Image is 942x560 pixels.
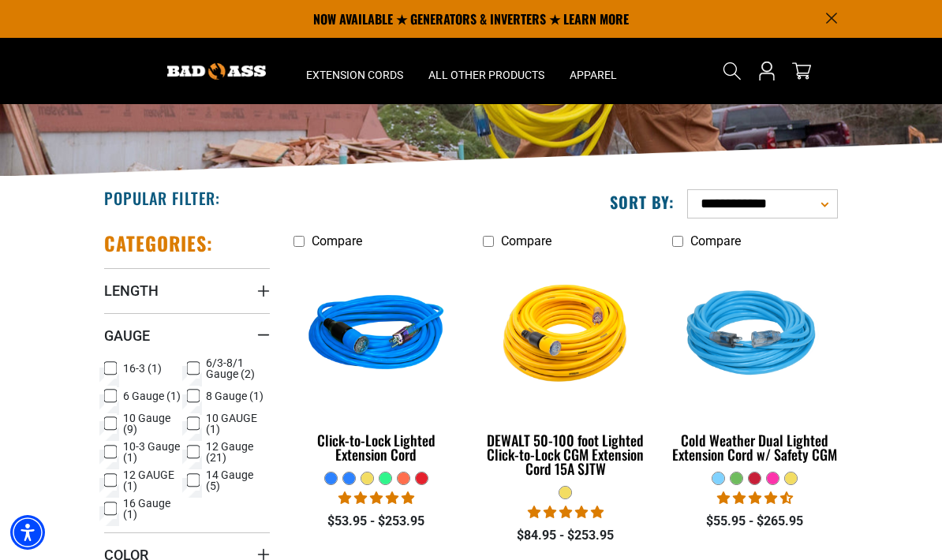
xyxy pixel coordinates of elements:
[206,441,264,463] span: 12 Gauge (21)
[501,233,551,248] span: Compare
[610,192,675,212] label: Sort by:
[104,282,159,300] span: Length
[104,231,213,256] h2: Categories:
[123,390,181,401] span: 6 Gauge (1)
[754,38,779,104] a: Open this option
[528,505,604,520] span: 4.84 stars
[557,38,630,104] summary: Apparel
[312,233,362,248] span: Compare
[206,357,264,379] span: 6/3-8/1 Gauge (2)
[293,256,459,471] a: blue Click-to-Lock Lighted Extension Cord
[10,515,45,550] div: Accessibility Menu
[104,327,150,345] span: Gauge
[428,68,544,82] span: All Other Products
[416,38,557,104] summary: All Other Products
[293,512,459,531] div: $53.95 - $253.95
[720,58,745,84] summary: Search
[206,469,264,491] span: 14 Gauge (5)
[672,512,838,531] div: $55.95 - $265.95
[206,413,264,435] span: 10 GAUGE (1)
[293,433,459,461] div: Click-to-Lock Lighted Extension Cord
[338,491,414,506] span: 4.87 stars
[483,256,649,485] a: DEWALT 50-100 foot Lighted Click-to-Lock CGM Extension Cord 15A SJTW
[104,188,220,208] h2: Popular Filter:
[104,313,270,357] summary: Gauge
[483,433,649,476] div: DEWALT 50-100 foot Lighted Click-to-Lock CGM Extension Cord 15A SJTW
[123,413,181,435] span: 10 Gauge (9)
[206,390,264,401] span: 8 Gauge (1)
[570,68,617,82] span: Apparel
[690,233,741,248] span: Compare
[123,363,162,374] span: 16-3 (1)
[104,268,270,312] summary: Length
[672,433,838,461] div: Cold Weather Dual Lighted Extension Cord w/ Safety CGM
[306,68,403,82] span: Extension Cords
[789,62,814,80] a: cart
[123,441,181,463] span: 10-3 Gauge (1)
[167,63,266,80] img: Bad Ass Extension Cords
[293,38,416,104] summary: Extension Cords
[123,498,181,520] span: 16 Gauge (1)
[291,259,462,412] img: blue
[672,256,838,471] a: Light Blue Cold Weather Dual Lighted Extension Cord w/ Safety CGM
[717,491,793,506] span: 4.62 stars
[123,469,181,491] span: 12 GAUGE (1)
[483,526,649,545] div: $84.95 - $253.95
[670,259,840,412] img: Light Blue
